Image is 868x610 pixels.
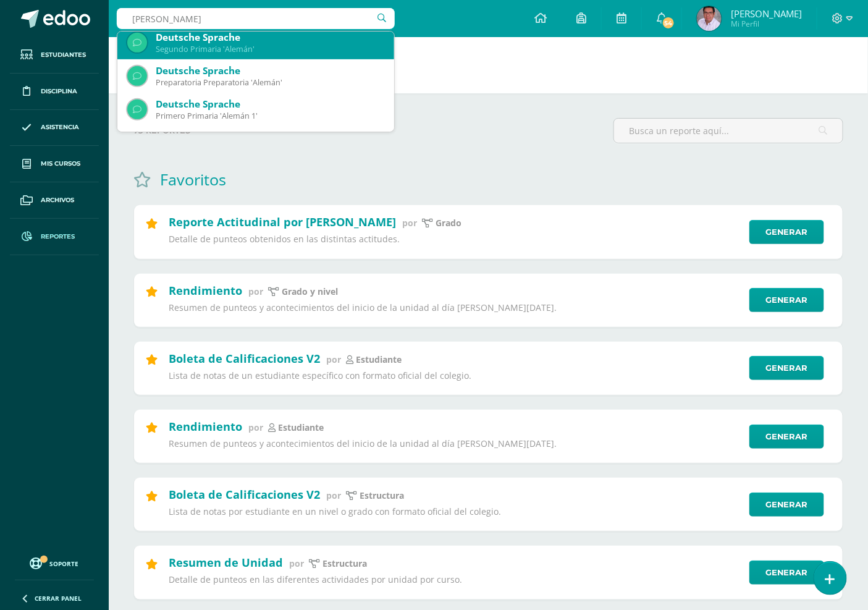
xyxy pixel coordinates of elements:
div: Preparatoria Preparatoria 'Alemán' [156,77,384,88]
a: Mis cursos [10,146,99,182]
h2: Reporte Actitudinal por [PERSON_NAME] [169,214,396,229]
span: por [248,286,263,297]
div: Deutsche Sprache [156,64,384,77]
a: Generar [749,220,824,244]
p: estudiante [356,354,402,365]
p: Estructura [322,558,367,569]
p: Grado [436,218,461,229]
h2: Resumen de Unidad [169,555,283,570]
input: Busca un usuario... [117,8,395,29]
h2: Boleta de Calificaciones V2 [169,487,320,502]
span: [PERSON_NAME] [731,7,802,20]
a: Asistencia [10,110,99,146]
p: Lista de notas por estudiante en un nivel o grado con formato oficial del colegio. [169,506,741,517]
a: Generar [749,356,824,380]
h2: Boleta de Calificaciones V2 [169,351,320,366]
span: Estudiantes [41,50,86,60]
p: Detalle de punteos obtenidos en las distintas actitudes. [169,234,741,245]
span: Mi Perfil [731,19,802,29]
a: Generar [749,561,824,585]
a: Generar [749,288,824,312]
h2: Rendimiento [169,283,242,298]
span: Reportes [41,232,75,242]
a: Estudiantes [10,37,99,74]
span: Archivos [41,195,74,205]
h2: Rendimiento [169,419,242,434]
div: Segundo Primaria 'Alemán' [156,44,384,54]
span: Cerrar panel [35,594,82,603]
span: por [326,489,341,501]
span: Mis cursos [41,159,80,169]
a: Archivos [10,182,99,219]
p: Detalle de punteos en las diferentes actividades por unidad por curso. [169,574,741,585]
p: Lista de notas de un estudiante específico con formato oficial del colegio. [169,370,741,381]
p: Estructura [360,490,404,501]
span: por [402,217,417,229]
span: Disciplina [41,87,77,96]
h1: Favoritos [160,169,226,190]
span: Soporte [50,559,79,568]
a: Reportes [10,219,99,255]
input: Busca un reporte aquí... [614,119,843,143]
span: 54 [662,16,675,30]
span: Asistencia [41,122,79,132]
div: Primero Primaria 'Alemán 1' [156,111,384,121]
a: Generar [749,425,824,449]
span: por [326,354,341,365]
img: 9521831b7eb62fd0ab6b39a80c4a7782.png [697,6,722,31]
a: Soporte [15,554,94,571]
p: estudiante [278,422,324,433]
a: Disciplina [10,74,99,110]
p: grado y nivel [282,286,338,297]
div: Deutsche Sprache [156,31,384,44]
div: Deutsche Sprache [156,98,384,111]
span: por [289,557,304,569]
div: Deutsche Sprache [156,131,384,144]
a: Generar [749,493,824,517]
p: Resumen de punteos y acontecimientos del inicio de la unidad al día [PERSON_NAME][DATE]. [169,438,741,449]
span: por [248,421,263,433]
p: Resumen de punteos y acontecimientos del inicio de la unidad al día [PERSON_NAME][DATE]. [169,302,741,313]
